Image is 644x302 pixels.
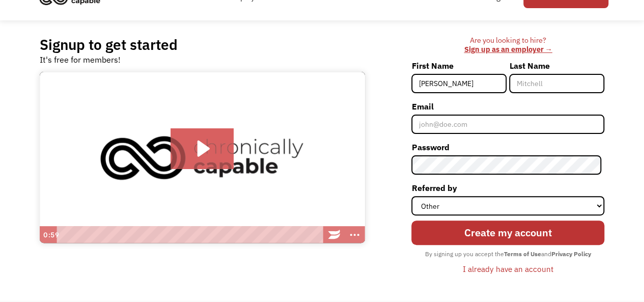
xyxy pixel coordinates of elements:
[40,36,178,53] h2: Signup to get started
[411,139,604,155] label: Password
[411,58,604,278] form: Member-Signup-Form
[411,74,507,93] input: Joni
[504,250,541,258] strong: Terms of Use
[411,98,604,115] label: Email
[411,221,604,245] input: Create my account
[411,115,604,134] input: john@doe.com
[40,72,365,244] img: Introducing Chronically Capable
[324,226,345,243] a: Wistia Logo -- Learn More
[509,58,604,74] label: Last Name
[551,250,591,258] strong: Privacy Policy
[411,36,604,54] div: Are you looking to hire? ‍
[40,53,121,66] div: It's free for members!
[345,226,365,243] button: Show more buttons
[62,226,319,243] div: Playbar
[411,180,604,196] label: Referred by
[420,248,596,261] div: By signing up you accept the and
[411,58,507,74] label: First Name
[171,128,234,169] button: Play Video: Introducing Chronically Capable
[509,74,604,93] input: Mitchell
[464,44,552,54] a: Sign up as an employer →
[463,263,553,275] div: I already have an account
[455,260,561,278] a: I already have an account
